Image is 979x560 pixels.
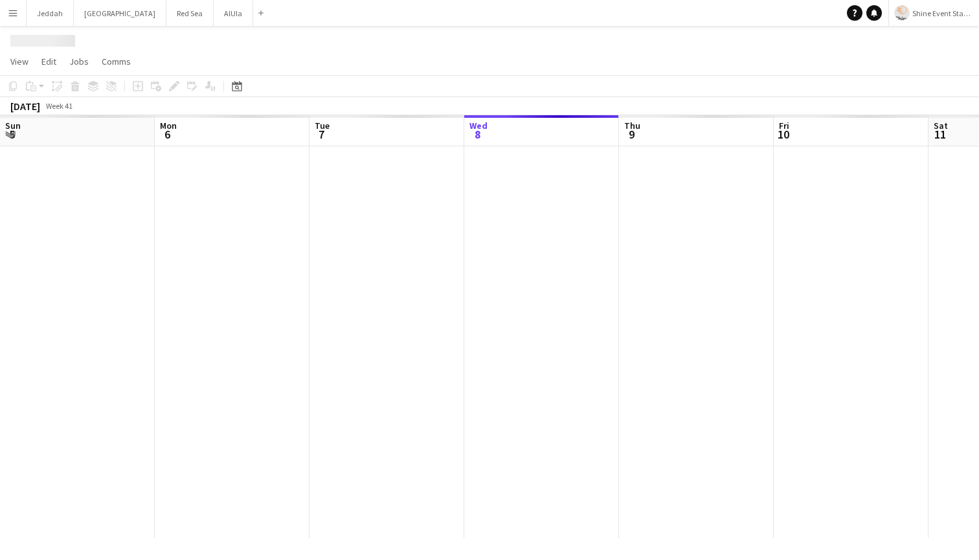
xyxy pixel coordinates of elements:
img: Logo [894,5,910,21]
span: 6 [158,127,177,142]
a: View [5,53,34,70]
span: 7 [313,127,330,142]
span: 8 [467,127,488,142]
button: Jeddah [27,1,74,26]
span: 9 [622,127,640,142]
span: Thu [624,120,640,131]
div: [DATE] [10,100,40,113]
span: Sat [934,120,948,131]
span: 10 [777,127,789,142]
span: Week 41 [43,101,75,111]
button: [GEOGRAPHIC_DATA] [74,1,166,26]
span: Edit [41,56,56,67]
a: Comms [96,53,136,70]
span: Fri [779,120,789,131]
span: Comms [102,56,131,67]
span: Shine Event Staffing [912,8,974,18]
span: 5 [3,127,21,142]
span: Tue [315,120,330,131]
span: Wed [469,120,488,131]
span: Sun [5,120,21,131]
button: AlUla [214,1,253,26]
span: 11 [932,127,948,142]
span: Mon [160,120,177,131]
span: Jobs [69,56,89,67]
a: Edit [36,53,62,70]
span: View [10,56,28,67]
button: Red Sea [166,1,214,26]
a: Jobs [64,53,94,70]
